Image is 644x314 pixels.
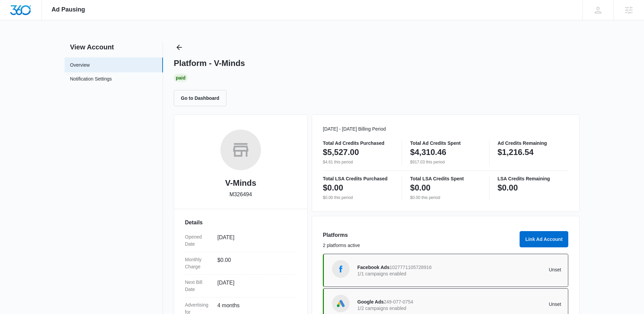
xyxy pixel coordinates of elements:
button: Back [174,42,185,53]
p: $1,216.54 [498,147,534,158]
span: 1027771105728916 [389,265,432,270]
p: $0.00 this period [323,195,393,201]
p: Unset [459,267,562,272]
div: Opened Date[DATE] [185,229,296,252]
p: $917.03 this period [410,159,481,165]
p: Ad Credits Remaining [498,141,568,145]
p: [DATE] - [DATE] Billing Period [323,126,568,133]
p: 1/1 campaigns enabled [357,271,459,276]
p: $0.00 [323,182,343,193]
p: M326494 [230,190,252,199]
p: $5,527.00 [323,147,359,158]
h2: V-Minds [225,177,256,189]
span: Facebook Ads [357,265,389,270]
p: $0.00 [410,182,430,193]
span: Google Ads [357,299,384,305]
a: Facebook AdsFacebook Ads10277711057289161/1 campaigns enabledUnset [323,254,568,287]
p: Total Ad Credits Purchased [323,141,393,145]
h2: View Account [65,42,163,52]
p: $4.61 this period [323,159,393,165]
p: $4,310.46 [410,147,446,158]
dt: Next Bill Date [185,279,212,293]
a: Notification Settings [70,75,112,84]
img: Google Ads [336,298,346,309]
button: Go to Dashboard [174,90,226,106]
p: 1/2 campaigns enabled [357,306,459,311]
a: Overview [70,62,90,69]
div: Next Bill Date[DATE] [185,275,296,297]
a: Go to Dashboard [174,95,231,101]
dd: [DATE] [217,279,291,293]
button: Link Ad Account [520,231,568,247]
span: Ad Pausing [52,6,85,13]
span: 249-077-0754 [384,299,413,305]
p: Total Ad Credits Spent [410,141,481,145]
p: LSA Credits Remaining [498,176,568,181]
div: Monthly Charge$0.00 [185,252,296,275]
div: Paid [174,74,188,82]
dd: $0.00 [217,256,291,270]
dt: Opened Date [185,233,212,248]
h3: Platforms [323,231,516,239]
p: Total LSA Credits Purchased [323,176,393,181]
img: Facebook Ads [336,264,346,274]
p: Unset [459,302,562,307]
h3: Details [185,219,296,227]
dd: [DATE] [217,233,291,248]
h1: Platform - V-Minds [174,58,245,68]
dt: Monthly Charge [185,256,212,270]
p: $0.00 [498,182,518,193]
p: 2 platforms active [323,242,516,249]
p: $0.00 this period [410,195,481,201]
p: Total LSA Credits Spent [410,176,481,181]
